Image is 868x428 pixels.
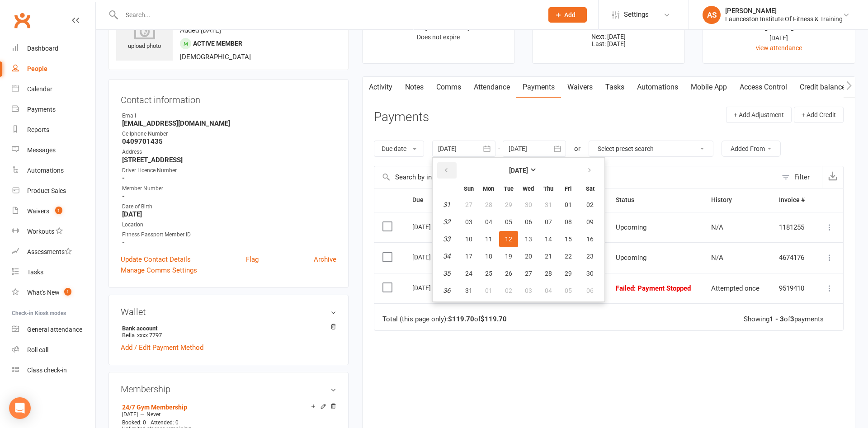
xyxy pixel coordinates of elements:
[504,185,514,192] small: Tuesday
[771,242,815,273] td: 4674176
[519,214,538,230] button: 06
[27,289,60,296] div: What's New
[586,287,594,294] span: 06
[744,315,824,323] div: Showing of payments
[122,419,146,426] span: Booked: 0
[725,15,843,23] div: Launceston Institute Of Fitness & Training
[122,325,332,332] strong: Bank account
[541,33,676,47] p: Next: [DATE] Last: [DATE]
[443,235,450,243] em: 33
[121,384,336,394] h3: Membership
[519,197,538,213] button: 30
[565,185,571,192] small: Friday
[374,110,429,124] h3: Payments
[545,235,552,243] span: 14
[146,411,160,418] span: Never
[121,91,336,105] h3: Contact information
[12,140,95,160] a: Messages
[624,5,649,25] span: Settings
[485,201,492,208] span: 28
[27,326,82,333] div: General attendance
[12,160,95,181] a: Automations
[122,112,336,120] div: Email
[711,33,847,43] div: [DATE]
[523,185,534,192] small: Wednesday
[525,270,532,277] span: 27
[12,120,95,140] a: Reports
[137,332,162,339] span: xxxx 7797
[499,248,518,264] button: 19
[525,253,532,260] span: 20
[616,223,646,231] span: Upcoming
[565,253,572,260] span: 22
[499,231,518,247] button: 12
[122,119,336,127] strong: [EMAIL_ADDRESS][DOMAIN_NAME]
[539,282,558,299] button: 04
[485,270,492,277] span: 25
[519,265,538,282] button: 27
[374,141,424,157] button: Due date
[122,210,336,218] strong: [DATE]
[12,282,95,303] a: What's New1
[771,273,815,304] td: 9519410
[561,77,599,98] a: Waivers
[525,218,532,226] span: 06
[443,252,450,260] em: 34
[559,248,578,264] button: 22
[464,185,474,192] small: Sunday
[525,287,532,294] span: 03
[479,231,498,247] button: 11
[27,126,49,133] div: Reports
[412,281,454,295] div: [DATE]
[545,218,552,226] span: 07
[12,59,95,79] a: People
[565,270,572,277] span: 29
[769,315,784,323] strong: 1 - 3
[545,270,552,277] span: 28
[27,85,52,93] div: Calendar
[586,201,594,208] span: 02
[122,137,336,146] strong: 0409701435
[459,231,478,247] button: 10
[726,107,792,123] button: + Add Adjustment
[703,188,771,212] th: History
[525,235,532,243] span: 13
[465,253,472,260] span: 17
[443,218,450,226] em: 32
[27,346,48,353] div: Roll call
[725,7,843,15] div: [PERSON_NAME]
[711,21,847,31] div: [DATE]
[631,77,684,98] a: Automations
[539,197,558,213] button: 31
[64,288,71,296] span: 1
[599,77,631,98] a: Tasks
[505,218,512,226] span: 05
[121,342,203,353] a: Add / Edit Payment Method
[9,397,31,419] div: Open Intercom Messenger
[499,214,518,230] button: 05
[12,242,95,262] a: Assessments
[121,307,336,317] h3: Wallet
[467,77,516,98] a: Attendance
[684,77,733,98] a: Mobile App
[459,248,478,264] button: 17
[722,141,781,157] button: Added From
[539,248,558,264] button: 21
[465,270,472,277] span: 24
[27,187,66,194] div: Product Sales
[27,248,72,255] div: Assessments
[412,250,454,264] div: [DATE]
[793,77,852,98] a: Credit balance
[794,107,844,123] button: + Add Credit
[485,218,492,226] span: 04
[122,148,336,156] div: Address
[479,197,498,213] button: 28
[122,239,336,247] strong: -
[443,287,450,295] em: 36
[443,269,450,277] em: 35
[539,265,558,282] button: 28
[586,218,594,226] span: 09
[119,9,537,21] input: Search...
[11,9,33,32] a: Clubworx
[27,228,54,235] div: Workouts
